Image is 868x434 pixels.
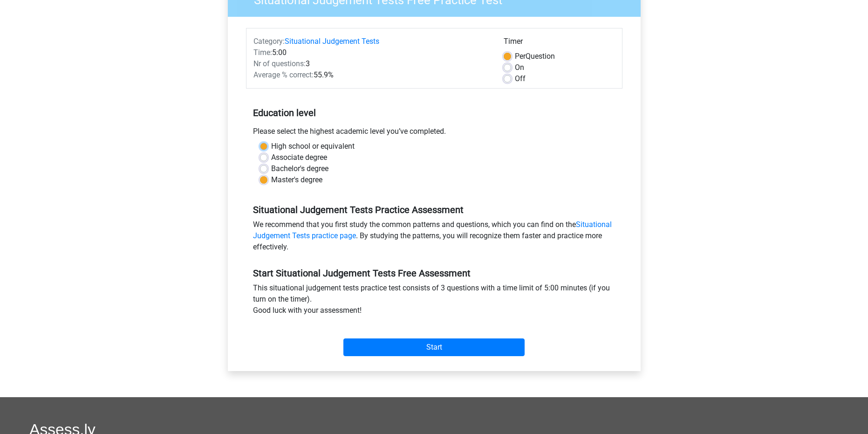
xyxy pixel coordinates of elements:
[271,163,328,174] label: Bachelor's degree
[246,58,497,69] div: 3
[253,48,272,57] span: Time:
[504,36,615,51] div: Timer
[271,174,322,186] label: Master's degree
[515,52,526,61] span: Per
[246,47,497,58] div: 5:00
[246,69,497,81] div: 55.9%
[246,219,622,256] div: We recommend that you first study the common patterns and questions, which you can find on the . ...
[253,268,615,279] h5: Start Situational Judgement Tests Free Assessment
[515,62,524,73] label: On
[285,37,379,46] a: Situational Judgement Tests
[271,152,327,163] label: Associate degree
[253,70,314,79] span: Average % correct:
[253,37,285,46] span: Category:
[515,51,555,62] label: Question
[343,338,525,356] input: Start
[246,126,622,141] div: Please select the highest academic level you’ve completed.
[253,103,615,122] h5: Education level
[253,59,306,68] span: Nr of questions:
[515,73,526,84] label: Off
[246,282,622,320] div: This situational judgement tests practice test consists of 3 questions with a time limit of 5:00 ...
[271,141,355,152] label: High school or equivalent
[253,204,615,215] h5: Situational Judgement Tests Practice Assessment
